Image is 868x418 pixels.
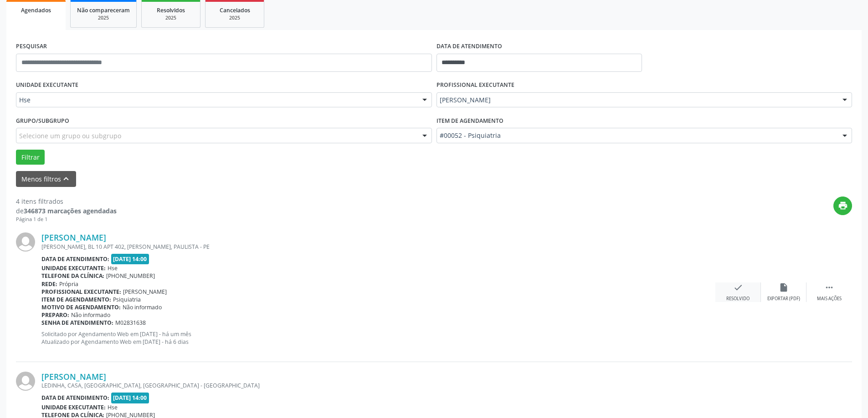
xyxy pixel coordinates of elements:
[41,264,106,272] b: Unidade executante:
[41,232,106,242] a: [PERSON_NAME]
[41,330,715,346] p: Solicitado por Agendamento Web em [DATE] - há um mês Atualizado por Agendamento Web em [DATE] - h...
[41,311,69,319] b: Preparo:
[838,201,848,211] i: print
[41,280,57,288] b: Rede:
[113,296,141,303] span: Psiquiatria
[833,196,852,215] button: print
[41,303,121,311] b: Motivo de agendamento:
[123,303,162,311] span: Não informado
[61,174,71,184] i: keyboard_arrow_up
[106,272,155,280] span: [PHONE_NUMBER]
[16,206,117,216] div: de
[16,196,117,206] div: 4 itens filtrados
[41,255,109,263] b: Data de atendimento:
[41,372,106,382] a: [PERSON_NAME]
[41,319,113,327] b: Senha de atendimento:
[726,296,750,302] div: Resolvido
[16,171,76,187] button: Menos filtroskeyboard_arrow_up
[41,296,111,303] b: Item de agendamento:
[16,40,47,54] label: PESQUISAR
[16,216,117,223] div: Página 1 de 1
[437,114,503,128] label: Item de agendamento
[779,282,789,292] i: insert_drive_file
[77,6,130,14] span: Não compareceram
[41,288,121,296] b: Profissional executante:
[41,403,106,411] b: Unidade executante:
[41,272,104,280] b: Telefone da clínica:
[19,96,413,105] span: Hse
[21,6,51,14] span: Agendados
[71,311,110,319] span: Não informado
[817,296,842,302] div: Mais ações
[111,393,149,403] span: [DATE] 14:00
[123,288,167,296] span: [PERSON_NAME]
[111,254,149,264] span: [DATE] 14:00
[16,372,35,391] img: img
[115,319,146,327] span: M02831638
[19,131,121,141] span: Selecione um grupo ou subgrupo
[41,382,715,389] div: LEDINHA, CASA, [GEOGRAPHIC_DATA], [GEOGRAPHIC_DATA] - [GEOGRAPHIC_DATA]
[77,15,130,21] div: 2025
[148,15,194,21] div: 2025
[440,131,834,140] span: #00052 - Psiquiatria
[108,403,118,411] span: Hse
[767,296,800,302] div: Exportar (PDF)
[440,96,834,105] span: [PERSON_NAME]
[108,264,118,272] span: Hse
[437,78,514,92] label: PROFISSIONAL EXECUTANTE
[733,282,743,292] i: check
[41,394,109,402] b: Data de atendimento:
[157,6,185,14] span: Resolvidos
[437,40,502,54] label: DATA DE ATENDIMENTO
[59,280,78,288] span: Própria
[16,232,35,252] img: img
[16,150,45,165] button: Filtrar
[220,6,250,14] span: Cancelados
[16,78,78,92] label: UNIDADE EXECUTANTE
[824,282,834,292] i: 
[24,206,117,215] strong: 346873 marcações agendadas
[16,114,69,128] label: Grupo/Subgrupo
[41,243,715,251] div: [PERSON_NAME], BL 10 APT 402, [PERSON_NAME], PAULISTA - PE
[212,15,257,21] div: 2025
